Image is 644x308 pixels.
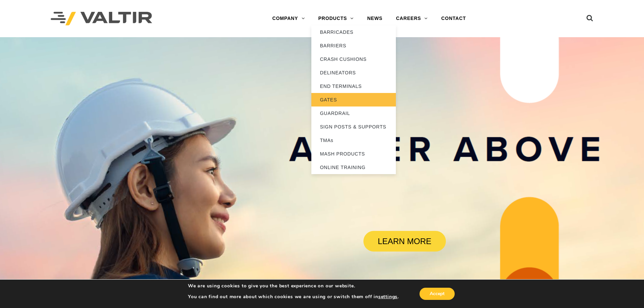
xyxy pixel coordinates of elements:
[311,161,396,174] a: ONLINE TRAINING
[311,25,396,39] a: BARRICADES
[311,66,396,79] a: DELINEATORS
[389,12,434,25] a: CAREERS
[434,12,473,25] a: CONTACT
[311,93,396,106] a: GATES
[51,12,152,26] img: Valtir
[378,294,398,300] button: settings
[363,231,446,252] a: LEARN MORE
[311,52,396,66] a: CRASH CUSHIONS
[311,120,396,134] a: SIGN POSTS & SUPPORTS
[188,294,399,300] p: You can find out more about which cookies we are using or switch them off in .
[311,106,396,120] a: GUARDRAIL
[311,12,360,25] a: PRODUCTS
[311,147,396,161] a: MASH PRODUCTS
[311,134,396,147] a: TMAs
[265,12,311,25] a: COMPANY
[360,12,389,25] a: NEWS
[311,79,396,93] a: END TERMINALS
[311,39,396,52] a: BARRIERS
[188,283,399,289] p: We are using cookies to give you the best experience on our website.
[420,288,455,300] button: Accept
